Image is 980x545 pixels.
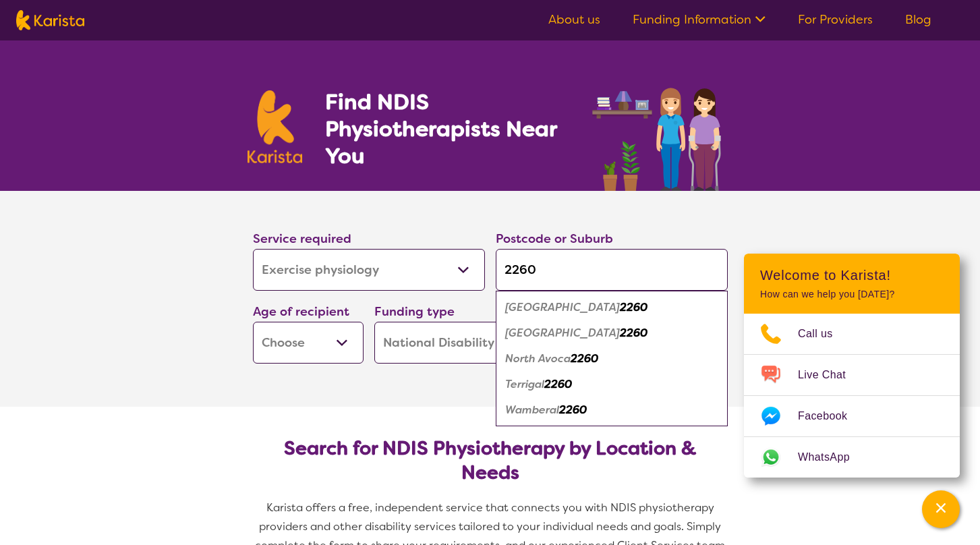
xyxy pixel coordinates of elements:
[620,300,647,314] em: 2260
[374,304,455,320] label: Funding type
[798,406,863,426] span: Facebook
[325,88,575,169] h1: Find NDIS Physiotherapists Near You
[798,324,849,344] span: Call us
[502,372,721,397] div: Terrigal 2260
[922,490,960,528] button: Channel Menu
[744,254,960,478] div: Channel Menu
[502,397,721,423] div: Wamberal 2260
[544,377,572,391] em: 2260
[502,346,721,372] div: North Avoca 2260
[744,437,960,478] a: Web link opens in a new tab.
[248,90,303,163] img: Karista logo
[253,304,349,320] label: Age of recipient
[760,267,944,283] h2: Welcome to Karista!
[253,231,351,247] label: Service required
[502,295,721,320] div: Erina Heights 2260
[571,351,598,366] em: 2260
[633,11,766,28] a: Funding Information
[496,231,613,247] label: Postcode or Suburb
[16,10,84,30] img: Karista logo
[620,326,647,340] em: 2260
[559,403,587,417] em: 2260
[505,351,571,366] em: North Avoca
[502,320,721,346] div: Forresters Beach 2260
[505,403,559,417] em: Wamberal
[760,289,944,300] p: How can we help you [DATE]?
[548,11,600,28] a: About us
[588,73,732,191] img: physiotherapy
[798,447,866,467] span: WhatsApp
[798,365,862,385] span: Live Chat
[505,326,620,340] em: [GEOGRAPHIC_DATA]
[505,300,620,314] em: [GEOGRAPHIC_DATA]
[264,436,717,485] h2: Search for NDIS Physiotherapy by Location & Needs
[496,249,728,291] input: Type
[798,11,873,28] a: For Providers
[905,11,931,28] a: Blog
[744,314,960,478] ul: Choose channel
[505,377,544,391] em: Terrigal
